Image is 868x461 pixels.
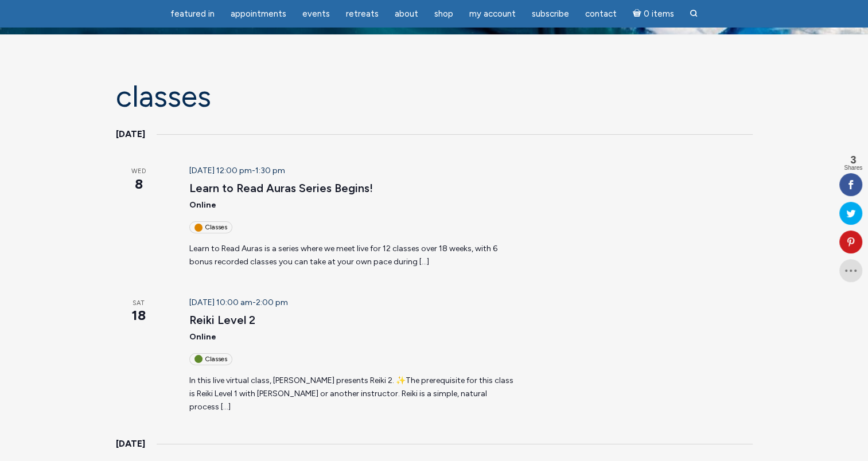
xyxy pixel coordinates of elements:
span: My Account [469,9,516,19]
a: Events [295,3,337,25]
a: Reiki Level 2 [189,313,255,327]
div: Classes [189,221,232,233]
a: Retreats [339,3,386,25]
span: featured in [170,9,215,19]
time: - [189,166,285,175]
span: Online [189,332,216,342]
span: 18 [116,306,162,325]
a: Appointments [224,3,293,25]
span: [DATE] 10:00 am [189,298,252,307]
time: [DATE] [116,436,145,451]
a: Contact [578,3,624,25]
span: Shop [434,9,453,19]
a: featured in [164,3,221,25]
span: Events [302,9,330,19]
a: Shop [427,3,460,25]
time: [DATE] [116,127,145,142]
p: Learn to Read Auras is a series where we meet live for 12 classes over 18 weeks, with 6 bonus rec... [189,243,513,268]
span: 1:30 pm [255,166,285,175]
time: - [189,298,288,307]
p: In this live virtual class, [PERSON_NAME] presents Reiki 2. ✨The prerequisite for this class is R... [189,374,513,413]
span: Subscribe [532,9,569,19]
i: Cart [633,9,644,19]
span: Shares [844,165,862,171]
span: [DATE] 12:00 pm [189,166,252,175]
span: Wed [116,167,162,177]
span: 8 [116,174,162,194]
span: About [395,9,418,19]
a: About [388,3,425,25]
div: Classes [189,353,232,365]
a: Cart0 items [626,2,681,25]
span: 2:00 pm [256,298,288,307]
a: My Account [462,3,523,25]
span: Online [189,200,216,210]
span: 3 [844,155,862,165]
span: Sat [116,299,162,308]
span: 0 items [643,10,674,18]
span: Retreats [346,9,379,19]
span: Contact [585,9,617,19]
a: Learn to Read Auras Series Begins! [189,181,373,196]
a: Subscribe [525,3,576,25]
h1: Classes [116,80,753,113]
span: Appointments [231,9,286,19]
